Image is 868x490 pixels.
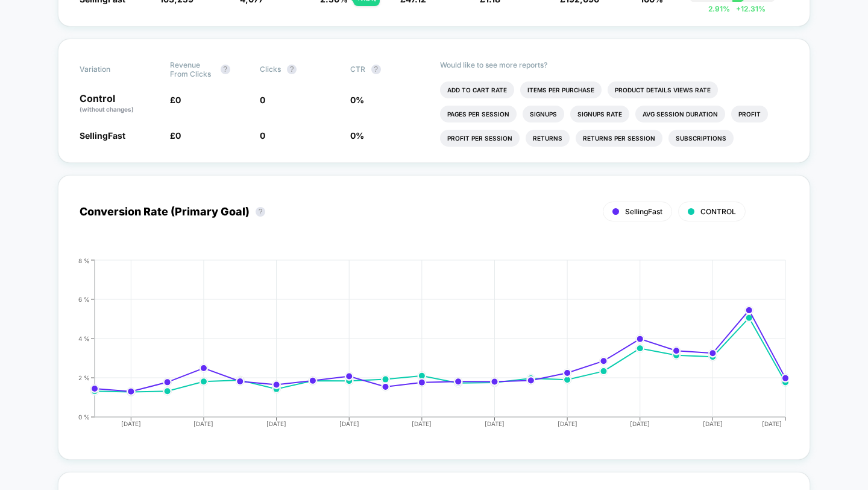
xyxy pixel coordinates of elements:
tspan: [DATE] [266,420,286,427]
div: CONVERSION_RATE [68,257,776,438]
button: ? [287,65,297,74]
span: CONTROL [700,207,736,216]
button: ? [221,65,230,74]
span: Variation [80,60,146,78]
tspan: [DATE] [339,420,359,427]
tspan: [DATE] [630,420,650,427]
tspan: 4 % [78,334,90,342]
li: Pages Per Session [440,106,517,122]
span: 0 % [350,130,364,141]
span: Clicks [260,65,281,74]
button: ? [371,65,381,74]
span: £ [170,130,181,141]
p: Control [80,94,158,114]
li: Signups [523,106,564,122]
span: CTR [350,65,365,74]
tspan: [DATE] [193,420,213,427]
li: Add To Cart Rate [440,81,514,98]
tspan: 8 % [78,256,90,264]
span: 12.31 % [730,4,766,13]
li: Profit Per Session [440,130,520,147]
tspan: [DATE] [558,420,577,427]
tspan: [DATE] [485,420,505,427]
li: Items Per Purchase [520,81,602,98]
tspan: 6 % [78,295,90,302]
tspan: [DATE] [121,420,141,427]
li: Returns [526,130,570,147]
span: + [736,4,741,13]
li: Returns Per Session [576,130,662,147]
tspan: [DATE] [762,420,782,427]
span: 0 [260,95,265,105]
span: 0 [175,95,181,105]
span: 0 [175,130,181,141]
tspan: [DATE] [703,420,723,427]
tspan: 0 % [78,413,90,420]
span: Revenue From Clicks [170,60,215,78]
span: SellingFast [625,207,662,216]
li: Subscriptions [668,130,734,147]
li: Signups Rate [570,106,629,122]
li: Product Details Views Rate [608,81,718,98]
button: ? [256,207,265,217]
span: 2.91 % [708,4,730,13]
li: Avg Session Duration [635,106,725,122]
tspan: [DATE] [412,420,432,427]
p: Would like to see more reports? [440,60,788,69]
tspan: 2 % [78,374,90,381]
li: Profit [731,106,768,122]
span: (without changes) [80,106,134,113]
span: £ [170,95,181,105]
span: 0 % [350,95,364,105]
span: SellingFast [80,130,125,141]
span: 0 [260,130,265,141]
